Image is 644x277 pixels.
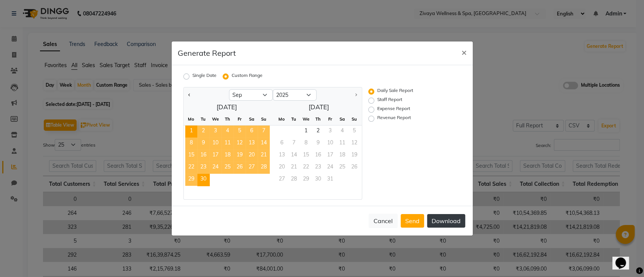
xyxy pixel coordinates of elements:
div: Friday, September 19, 2025 [234,150,246,162]
label: Single Date [192,72,217,81]
span: 29 [185,174,197,186]
span: 14 [258,138,270,150]
div: Fr [234,113,246,125]
span: 1 [185,125,197,138]
span: 20 [246,150,258,162]
button: Send [401,214,424,228]
span: 30 [197,174,209,186]
span: 11 [221,138,234,150]
span: 15 [185,150,197,162]
span: 16 [197,150,209,162]
span: 18 [221,150,234,162]
span: 12 [234,138,246,150]
label: Revenue Report [377,114,411,123]
span: 28 [258,162,270,174]
span: 13 [246,138,258,150]
span: 6 [246,125,258,138]
div: Saturday, September 6, 2025 [246,125,258,138]
div: Monday, September 22, 2025 [185,162,197,174]
div: We [209,113,221,125]
span: 4 [221,125,234,138]
div: Thursday, October 2, 2025 [312,125,324,138]
span: × [461,46,467,58]
div: Tuesday, September 9, 2025 [197,138,209,150]
div: Saturday, September 13, 2025 [246,138,258,150]
div: Saturday, September 20, 2025 [246,150,258,162]
div: Tuesday, September 30, 2025 [197,174,209,186]
label: Custom Range [232,72,263,81]
div: Th [312,113,324,125]
label: Staff Report [377,96,402,105]
span: 2 [312,125,324,138]
div: Tuesday, September 2, 2025 [197,125,209,138]
button: Close [455,41,473,63]
span: 27 [246,162,258,174]
div: We [300,113,312,125]
select: Select year [273,89,317,101]
div: Sunday, September 14, 2025 [258,138,270,150]
div: Mo [185,113,197,125]
div: Wednesday, September 3, 2025 [209,125,221,138]
span: 22 [185,162,197,174]
span: 24 [209,162,221,174]
div: Tuesday, September 16, 2025 [197,150,209,162]
div: Wednesday, September 17, 2025 [209,150,221,162]
span: 7 [258,125,270,138]
div: Thursday, September 11, 2025 [221,138,234,150]
div: Sa [336,113,348,125]
span: 3 [209,125,221,138]
span: 5 [234,125,246,138]
div: Mo [276,113,288,125]
span: 26 [234,162,246,174]
span: 1 [300,125,312,138]
button: Previous month [187,89,193,101]
div: Su [348,113,360,125]
div: Monday, September 8, 2025 [185,138,197,150]
span: 19 [234,150,246,162]
div: Tuesday, September 23, 2025 [197,162,209,174]
button: Download [427,214,465,228]
div: Monday, September 1, 2025 [185,125,197,138]
button: Cancel [369,214,398,228]
div: Wednesday, September 10, 2025 [209,138,221,150]
div: Friday, September 26, 2025 [234,162,246,174]
span: 10 [209,138,221,150]
div: Sunday, September 21, 2025 [258,150,270,162]
div: Th [221,113,234,125]
div: Wednesday, September 24, 2025 [209,162,221,174]
div: Thursday, September 4, 2025 [221,125,234,138]
div: Thursday, September 18, 2025 [221,150,234,162]
select: Select month [229,89,273,101]
div: Tu [197,113,209,125]
label: Expense Report [377,105,410,114]
iframe: chat widget [612,247,636,269]
div: Friday, September 5, 2025 [234,125,246,138]
div: Friday, September 12, 2025 [234,138,246,150]
div: Sunday, September 7, 2025 [258,125,270,138]
label: Daily Sale Report [377,87,413,96]
span: 8 [185,138,197,150]
div: Fr [324,113,336,125]
div: Sunday, September 28, 2025 [258,162,270,174]
h5: Generate Report [178,47,236,59]
div: Monday, September 15, 2025 [185,150,197,162]
span: 17 [209,150,221,162]
div: Tu [288,113,300,125]
span: 2 [197,125,209,138]
span: 21 [258,150,270,162]
span: 23 [197,162,209,174]
div: Sa [246,113,258,125]
div: Saturday, September 27, 2025 [246,162,258,174]
span: 25 [221,162,234,174]
div: Wednesday, October 1, 2025 [300,125,312,138]
div: Thursday, September 25, 2025 [221,162,234,174]
span: 9 [197,138,209,150]
div: Monday, September 29, 2025 [185,174,197,186]
div: Su [258,113,270,125]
